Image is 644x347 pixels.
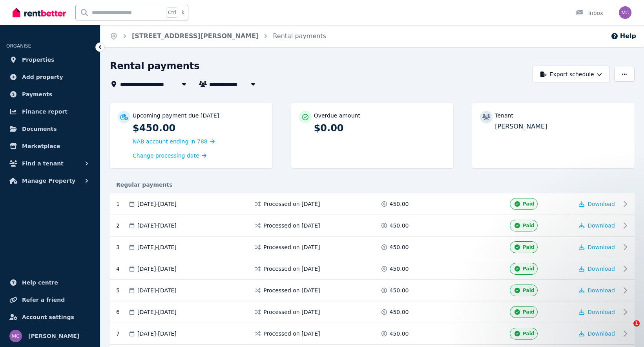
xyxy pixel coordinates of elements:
button: Download [579,265,615,273]
span: Paid [523,266,534,272]
span: Change processing date [133,152,199,160]
span: [DATE] - [DATE] [137,243,177,251]
span: Paid [523,222,534,229]
span: 450.00 [390,286,409,294]
span: Refer a friend [22,295,65,305]
span: Download [587,244,615,250]
span: Processed on [DATE] [263,286,320,294]
div: 2 [116,220,128,231]
img: Mary Cris Robles [9,330,22,342]
span: [DATE] - [DATE] [137,286,177,294]
span: Download [587,330,615,337]
span: 450.00 [390,330,409,338]
div: 7 [116,328,128,340]
span: Processed on [DATE] [263,222,320,229]
span: NAB account ending in 788 [133,138,208,145]
div: 1 [116,198,128,210]
a: [STREET_ADDRESS][PERSON_NAME] [132,32,259,40]
button: Download [579,243,615,251]
p: Upcoming payment due [DATE] [133,112,219,119]
span: Download [587,201,615,207]
div: 4 [116,263,128,275]
button: Export schedule [533,66,610,83]
span: 1 [633,320,640,327]
span: 450.00 [390,243,409,251]
a: Change processing date [133,152,206,160]
img: RentBetter [13,7,66,18]
span: [DATE] - [DATE] [137,200,177,208]
button: Find a tenant [6,156,94,171]
span: Marketplace [22,141,60,151]
img: Mary Cris Robles [619,6,631,19]
a: Rental payments [273,32,326,40]
a: Account settings [6,309,94,325]
span: [DATE] - [DATE] [137,222,177,229]
span: Processed on [DATE] [263,330,320,338]
span: Paid [523,244,534,250]
div: 3 [116,241,128,253]
span: [PERSON_NAME] [28,331,79,341]
span: Properties [22,55,55,64]
a: Help centre [6,275,94,290]
span: Add property [22,72,63,82]
iframe: Intercom live chat [617,320,636,339]
span: Finance report [22,107,68,116]
p: Tenant [495,112,513,119]
nav: Breadcrumb [100,25,336,47]
span: Processed on [DATE] [263,308,320,316]
span: 450.00 [390,308,409,316]
span: Paid [523,330,534,337]
p: $450.00 [133,122,265,134]
span: Documents [22,124,57,134]
span: [DATE] - [DATE] [137,265,177,273]
p: [PERSON_NAME] [495,122,627,131]
span: Find a tenant [22,159,64,168]
span: Help centre [22,278,58,287]
span: [DATE] - [DATE] [137,330,177,338]
p: Overdue amount [314,112,360,119]
span: Processed on [DATE] [263,243,320,251]
span: 450.00 [390,265,409,273]
a: Payments [6,86,94,102]
button: Download [579,222,615,229]
div: Regular payments [110,181,635,189]
span: Ctrl [166,7,178,18]
div: Inbox [576,9,603,17]
a: Properties [6,52,94,68]
span: k [181,9,184,16]
a: Marketplace [6,138,94,154]
span: Download [587,266,615,272]
span: 450.00 [390,222,409,229]
div: 6 [116,306,128,318]
span: Processed on [DATE] [263,200,320,208]
span: Processed on [DATE] [263,265,320,273]
div: 5 [116,285,128,296]
a: Add property [6,69,94,85]
span: Paid [523,201,534,207]
a: Documents [6,121,94,137]
button: Help [611,31,636,41]
span: Account settings [22,312,74,322]
p: $0.00 [314,122,446,134]
span: 450.00 [390,200,409,208]
a: Finance report [6,104,94,119]
span: ORGANISE [6,43,31,49]
h1: Rental payments [110,60,200,72]
button: Download [579,330,615,338]
span: Manage Property [22,176,75,185]
button: Download [579,200,615,208]
a: Refer a friend [6,292,94,308]
span: [DATE] - [DATE] [137,308,177,316]
span: Download [587,222,615,229]
span: Payments [22,90,52,99]
button: Manage Property [6,173,94,189]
